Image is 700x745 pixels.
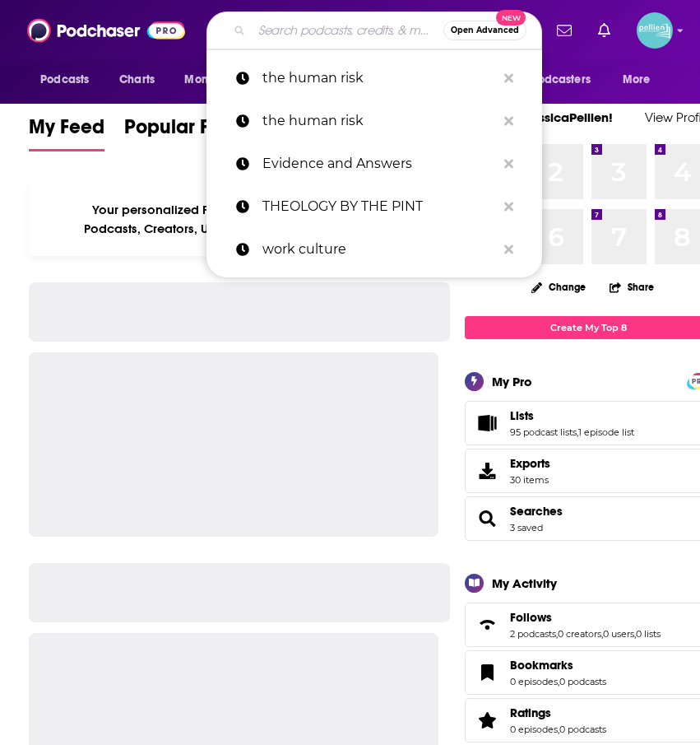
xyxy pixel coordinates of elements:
span: For Podcasters [512,68,591,91]
a: Evidence and Answers [206,142,542,185]
span: Logged in as JessicaPellien [637,12,673,49]
button: Show profile menu [637,12,673,49]
a: work culture [206,228,542,271]
div: Search podcasts, credits, & more... [206,12,542,49]
span: Exports [510,456,550,471]
a: 1 episode list [578,426,634,438]
button: Change [522,277,596,297]
a: Follows [510,610,661,625]
img: Podchaser - Follow, Share and Rate Podcasts [27,15,185,46]
a: My Feed [29,114,104,151]
span: Exports [471,459,503,482]
a: Follows [471,613,503,636]
a: Ratings [510,705,606,720]
input: Search podcasts, credits, & more... [252,17,443,44]
span: , [558,676,559,687]
a: 3 saved [510,522,543,533]
span: Bookmarks [510,658,573,673]
a: Show notifications dropdown [550,16,578,44]
button: open menu [501,64,614,95]
a: 0 podcasts [559,676,606,687]
span: 30 items [510,474,550,486]
button: Open AdvancedNew [443,21,526,40]
span: Ratings [510,705,551,720]
a: Bookmarks [510,658,606,673]
span: Follows [510,610,552,625]
a: Lists [471,412,503,435]
a: 0 users [603,628,634,640]
button: Share [609,271,655,303]
a: 0 lists [636,628,661,640]
span: , [577,426,578,438]
a: Show notifications dropdown [591,16,617,44]
a: Bookmarks [471,661,503,684]
a: 95 podcast lists [510,426,577,438]
span: More [623,68,651,91]
span: Lists [510,408,534,423]
a: the human risk [206,57,542,100]
span: , [558,724,559,735]
p: Evidence and Answers [262,142,496,185]
span: New [496,10,526,26]
a: Popular Feed [124,114,244,151]
span: Popular Feed [124,114,244,149]
span: , [556,628,558,640]
a: 0 podcasts [559,724,606,735]
p: the human risk [262,100,496,142]
button: open menu [611,64,671,95]
div: Your personalized Feed is curated based on the Podcasts, Creators, Users, and Lists that you Follow. [29,181,438,256]
span: Open Advanced [451,26,519,35]
p: the human risk [262,57,496,100]
span: Monitoring [184,68,243,91]
a: the human risk [206,100,542,142]
p: THEOLOGY BY THE PINT [262,185,496,228]
span: Charts [119,68,155,91]
a: Charts [109,64,165,95]
button: open menu [173,64,264,95]
a: THEOLOGY BY THE PINT [206,185,542,228]
div: My Pro [492,374,532,389]
a: Ratings [471,709,503,732]
span: , [634,628,636,640]
span: Podcasts [40,68,89,91]
span: My Feed [29,114,104,149]
a: Searches [510,504,563,519]
img: User Profile [637,12,673,49]
a: 0 creators [558,628,601,640]
button: open menu [29,64,110,95]
a: 2 podcasts [510,628,556,640]
a: Lists [510,408,634,423]
div: My Activity [492,575,557,591]
a: Searches [471,507,503,530]
a: 0 episodes [510,724,558,735]
p: work culture [262,228,496,271]
span: , [601,628,603,640]
a: 0 episodes [510,676,558,687]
